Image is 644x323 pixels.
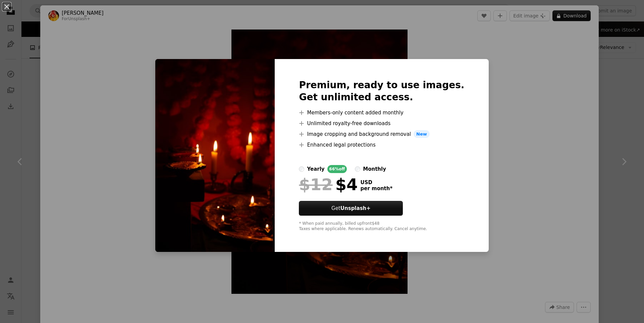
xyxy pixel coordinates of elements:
input: monthly [355,166,360,172]
span: $12 [299,176,332,193]
div: monthly [363,165,386,173]
div: 66% off [327,165,347,173]
span: New [414,130,430,138]
li: Members-only content added monthly [299,109,464,117]
li: Unlimited royalty-free downloads [299,119,464,127]
li: Image cropping and background removal [299,130,464,138]
div: * When paid annually, billed upfront $48 Taxes where applicable. Renews automatically. Cancel any... [299,221,464,232]
div: yearly [307,165,324,173]
span: per month * [360,185,392,192]
input: yearly66%off [299,166,304,172]
div: $4 [299,176,358,193]
img: premium_photo-1698500032840-66c42e2f5a2f [155,59,275,252]
h2: Premium, ready to use images. Get unlimited access. [299,79,464,103]
span: USD [360,179,392,185]
button: GetUnsplash+ [299,201,403,216]
li: Enhanced legal protections [299,141,464,149]
strong: Unsplash+ [340,205,371,211]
